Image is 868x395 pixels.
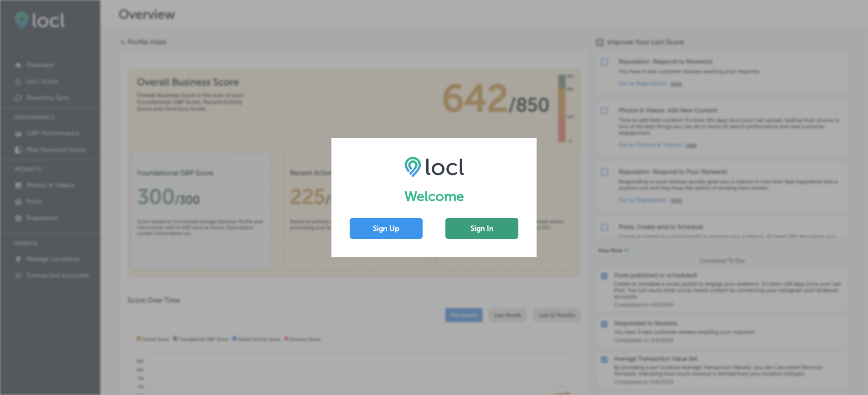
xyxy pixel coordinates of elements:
button: Sign Up [350,218,423,239]
button: Sign In [445,218,518,239]
img: LOCL logo [404,156,464,177]
h1: Welcome [350,188,518,205]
